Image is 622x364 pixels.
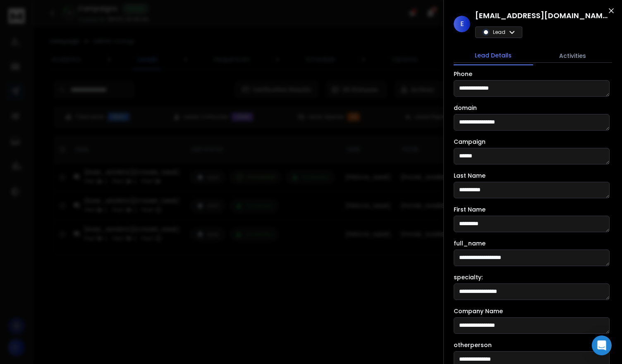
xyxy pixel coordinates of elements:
[454,342,492,348] label: otherperson
[454,105,477,111] label: domain
[454,274,483,280] label: specialty:
[475,10,608,21] h1: [EMAIL_ADDRESS][DOMAIN_NAME]
[493,29,505,36] p: Lead
[592,335,612,355] div: Open Intercom Messenger
[454,46,533,65] button: Lead Details
[533,47,612,65] button: Activities
[454,207,486,212] label: First Name
[454,16,470,32] span: E
[454,173,486,178] label: Last Name
[454,139,486,145] label: Campaign
[454,71,472,77] label: Phone
[454,308,503,314] label: Company Name
[454,240,486,246] label: full_name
